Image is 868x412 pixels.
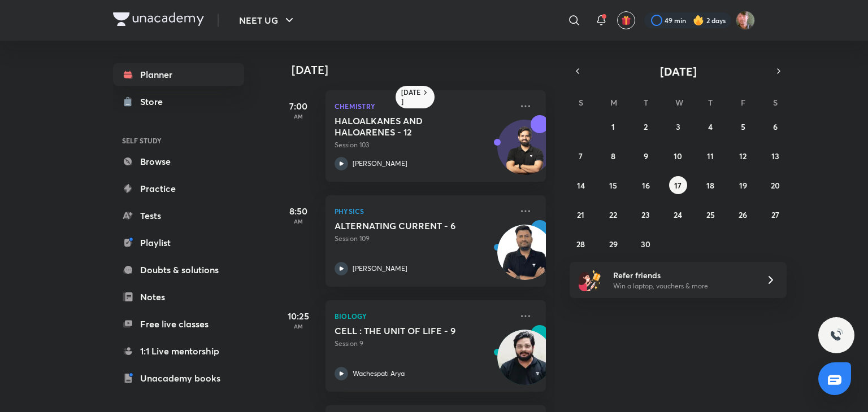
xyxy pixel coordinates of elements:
[766,176,784,194] button: September 20, 2025
[706,209,715,220] abbr: September 25, 2025
[335,325,475,336] h5: CELL : THE UNIT OF LIFE - 9
[693,15,704,26] img: streak
[660,64,697,79] span: [DATE]
[579,151,583,161] abbr: September 7, 2025
[611,121,615,132] abbr: September 1, 2025
[401,88,421,106] h6: [DATE]
[579,269,601,291] img: referral
[113,204,244,227] a: Tests
[572,205,590,223] button: September 21, 2025
[292,63,557,77] h4: [DATE]
[276,113,321,120] p: AM
[641,239,650,249] abbr: September 30, 2025
[609,209,617,220] abbr: September 22, 2025
[577,180,585,191] abbr: September 14, 2025
[579,97,583,108] abbr: Sunday
[604,235,622,253] button: September 29, 2025
[353,369,405,379] p: Wachespati Arya
[637,235,655,253] button: September 30, 2025
[613,269,752,281] h6: Refer friends
[669,147,687,165] button: September 10, 2025
[621,15,631,25] img: avatar
[766,117,784,135] button: September 6, 2025
[674,151,682,161] abbr: September 10, 2025
[276,218,321,225] p: AM
[576,239,585,249] abbr: September 28, 2025
[572,147,590,165] button: September 7, 2025
[644,151,648,161] abbr: September 9, 2025
[734,205,752,223] button: September 26, 2025
[701,117,719,135] button: September 4, 2025
[741,121,745,132] abbr: September 5, 2025
[771,151,779,161] abbr: September 13, 2025
[609,239,618,249] abbr: September 29, 2025
[707,151,714,161] abbr: September 11, 2025
[113,12,204,29] a: Company Logo
[706,180,714,191] abbr: September 18, 2025
[734,147,752,165] button: September 12, 2025
[708,121,713,132] abbr: September 4, 2025
[113,231,244,254] a: Playlist
[335,309,512,323] p: Biology
[701,176,719,194] button: September 18, 2025
[637,176,655,194] button: September 16, 2025
[276,99,321,113] h5: 7:00
[739,180,747,191] abbr: September 19, 2025
[113,177,244,200] a: Practice
[669,205,687,223] button: September 24, 2025
[739,151,747,161] abbr: September 12, 2025
[637,205,655,223] button: September 23, 2025
[708,97,713,108] abbr: Thursday
[830,328,843,342] img: ttu
[617,11,635,29] button: avatar
[613,281,752,291] p: Win a laptop, vouchers & more
[113,340,244,362] a: 1:1 Live mentorship
[577,209,584,220] abbr: September 21, 2025
[113,313,244,335] a: Free live classes
[335,220,475,231] h5: ALTERNATING CURRENT - 6
[676,121,680,132] abbr: September 3, 2025
[736,11,755,30] img: Ravii
[604,205,622,223] button: September 22, 2025
[734,176,752,194] button: September 19, 2025
[604,117,622,135] button: September 1, 2025
[572,235,590,253] button: September 28, 2025
[644,97,648,108] abbr: Tuesday
[353,159,407,169] p: [PERSON_NAME]
[335,140,512,150] p: Session 103
[335,204,512,218] p: Physics
[773,121,778,132] abbr: September 6, 2025
[771,209,779,220] abbr: September 27, 2025
[604,147,622,165] button: September 8, 2025
[276,204,321,218] h5: 8:50
[701,205,719,223] button: September 25, 2025
[113,12,204,26] img: Company Logo
[113,367,244,389] a: Unacademy books
[642,180,650,191] abbr: September 16, 2025
[771,180,780,191] abbr: September 20, 2025
[113,131,244,150] h6: SELF STUDY
[644,121,648,132] abbr: September 2, 2025
[335,234,512,244] p: Session 109
[498,126,552,180] img: Avatar
[610,97,617,108] abbr: Monday
[113,90,244,113] a: Store
[701,147,719,165] button: September 11, 2025
[734,117,752,135] button: September 5, 2025
[604,176,622,194] button: September 15, 2025
[113,258,244,281] a: Doubts & solutions
[739,209,747,220] abbr: September 26, 2025
[335,99,512,113] p: Chemistry
[741,97,745,108] abbr: Friday
[335,339,512,349] p: Session 9
[113,63,244,86] a: Planner
[641,209,650,220] abbr: September 23, 2025
[572,176,590,194] button: September 14, 2025
[773,97,778,108] abbr: Saturday
[674,180,682,191] abbr: September 17, 2025
[669,176,687,194] button: September 17, 2025
[113,150,244,173] a: Browse
[766,147,784,165] button: September 13, 2025
[637,147,655,165] button: September 9, 2025
[675,97,683,108] abbr: Wednesday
